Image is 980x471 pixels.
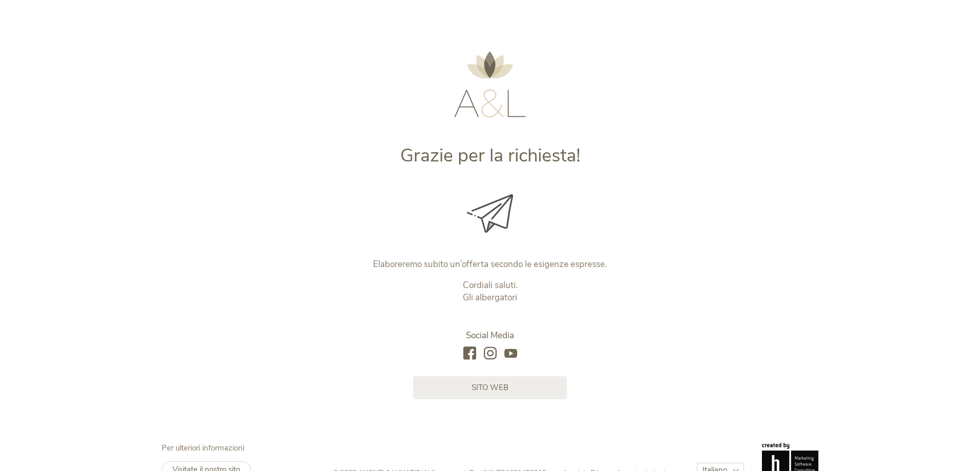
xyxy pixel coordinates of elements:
[276,258,704,271] p: Elaboreremo subito un’offerta secondo le esigenze espresse.
[463,347,476,361] a: facebook
[504,347,517,361] a: youtube
[467,194,513,233] img: Grazie per la richiesta!
[276,279,704,304] p: Cordiali saluti. Gli albergatori
[472,382,508,393] span: sito web
[400,143,580,168] span: Grazie per la richiesta!
[466,330,514,341] span: Social Media
[162,443,244,453] span: Per ulteriori informazioni
[454,51,526,117] img: AMONTI & LUNARIS Wellnessresort
[484,347,497,361] a: instagram
[413,376,567,399] a: sito web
